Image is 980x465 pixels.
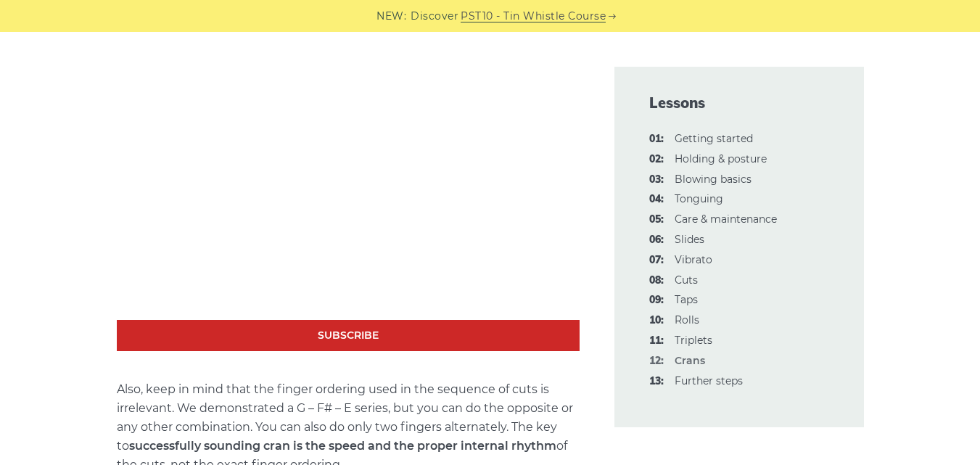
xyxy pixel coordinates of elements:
[649,292,664,309] span: 09:
[117,59,580,320] iframe: Tin Whistle Crans Ornament - Tutorial & Exercises
[649,191,664,208] span: 04:
[675,192,723,205] a: 04:Tonguing
[117,320,580,351] a: Subscribe
[129,439,556,453] strong: successfully sounding cran is the speed and the proper internal rhythm
[649,211,664,229] span: 05:
[649,312,664,329] span: 10:
[675,313,699,326] a: 10:Rolls
[376,8,406,25] span: NEW:
[649,373,664,390] span: 13:
[675,354,705,367] strong: Crans
[675,213,777,226] a: 05:Care & maintenance
[675,253,712,266] a: 07:Vibrato
[675,152,767,165] a: 02:Holding & posture
[649,272,664,289] span: 08:
[649,93,829,113] span: Lessons
[649,131,664,148] span: 01:
[411,8,458,25] span: Discover
[649,171,664,189] span: 03:
[649,332,664,350] span: 11:
[675,374,743,387] a: 13:Further steps
[675,173,752,186] a: 03:Blowing basics
[675,233,704,246] a: 06:Slides
[649,353,664,370] span: 12:
[675,132,753,145] a: 01:Getting started
[649,231,664,249] span: 06:
[649,252,664,269] span: 07:
[649,151,664,168] span: 02:
[675,293,698,306] a: 09:Taps
[675,273,698,287] a: 08:Cuts
[675,334,712,347] a: 11:Triplets
[461,8,606,25] a: PST10 - Tin Whistle Course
